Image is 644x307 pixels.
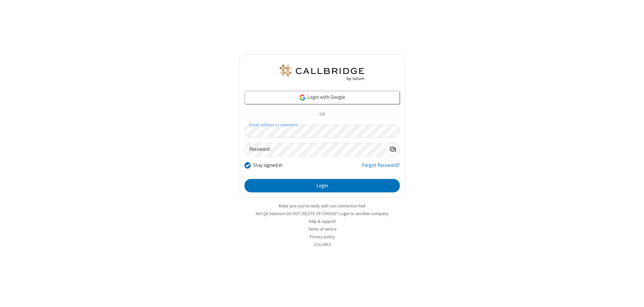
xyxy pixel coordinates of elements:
a: Terms of service [308,226,336,232]
a: Make sure you're ready with our connection test [279,203,365,209]
span: OR [317,110,327,119]
label: Stay signed in [253,162,282,169]
input: Password [245,143,386,156]
iframe: Chat [627,290,639,302]
a: Help & support [309,219,336,224]
button: Login to another company [339,210,388,217]
img: QA Selenium DO NOT DELETE OR CHANGE [278,65,366,81]
a: Login with Google [245,91,400,104]
li: Not QA Selenium DO NOT DELETE OR CHANGE? [239,210,405,217]
a: Privacy policy [310,234,335,240]
div: Show password [386,143,399,156]
img: google-icon.png [299,94,306,101]
button: Login [245,179,400,192]
li: v2.6.349.0 [239,241,405,248]
a: Forgot Password? [362,162,400,174]
input: Email address or username [245,125,400,138]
